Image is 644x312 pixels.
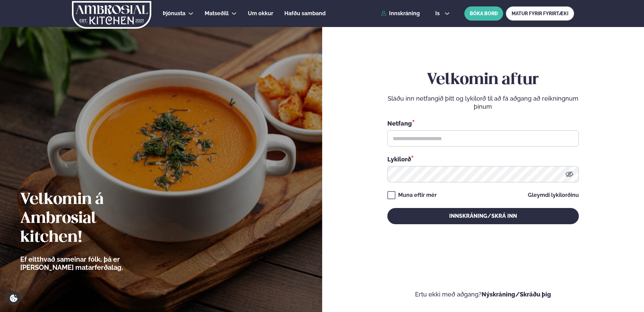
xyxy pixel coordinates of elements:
[342,290,624,298] p: Ertu ekki með aðgang?
[284,9,326,18] a: Hafðu samband
[430,11,455,16] button: is
[163,10,185,17] span: Þjónusta
[506,6,574,21] a: MATUR FYRIR FYRIRTÆKI
[387,95,579,111] p: Sláðu inn netfangið þitt og lykilorð til að fá aðgang að reikningnum þínum
[205,10,229,17] span: Matseðill
[387,155,579,163] div: Lykilorð
[248,10,273,17] span: Um okkur
[284,10,326,17] span: Hafðu samband
[482,291,551,298] a: Nýskráning/Skráðu þig
[7,291,21,305] a: Cookie settings
[20,190,160,247] h2: Velkomin á Ambrosial kitchen!
[435,11,442,16] span: is
[163,9,185,18] a: Þjónusta
[381,10,420,17] a: Innskráning
[387,71,579,89] h2: Velkomin aftur
[528,192,579,198] a: Gleymdi lykilorðinu
[387,208,579,224] button: Innskráning/Skrá inn
[71,1,152,29] img: logo
[205,9,229,18] a: Matseðill
[248,9,273,18] a: Um okkur
[20,255,160,271] p: Ef eitthvað sameinar fólk, þá er [PERSON_NAME] matarferðalag.
[464,6,503,21] button: BÓKA BORÐ
[387,119,579,128] div: Netfang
